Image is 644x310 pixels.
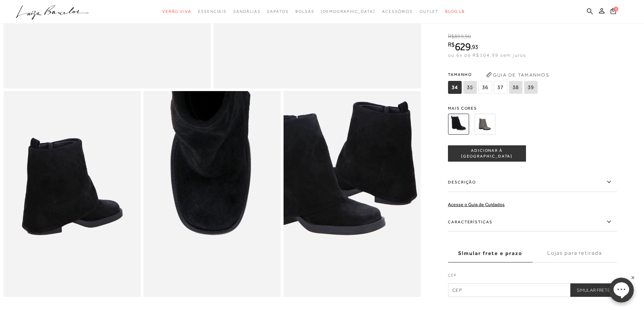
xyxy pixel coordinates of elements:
span: Mais cores [448,106,617,110]
span: Bolsas [295,9,314,14]
span: BLOG LB [445,9,465,14]
button: ADICIONAR À [GEOGRAPHIC_DATA] [448,145,526,162]
span: 39 [524,81,538,94]
i: , [464,33,471,39]
a: categoryNavScreenReaderText [295,5,314,18]
a: categoryNavScreenReaderText [267,5,288,18]
a: categoryNavScreenReaderText [233,5,260,18]
span: 899 [454,33,463,39]
img: BOTA DE CANO CURTO FLARE EM COURO ESTONADO PRETO [474,114,495,135]
span: 0 [614,7,618,11]
label: Lojas para retirada [532,244,617,262]
span: Verão Viva [162,9,191,14]
span: 38 [509,81,522,94]
span: 35 [463,81,477,94]
label: CEP [448,272,617,282]
span: 93 [472,43,478,50]
span: Essenciais [198,9,226,14]
label: Características [448,212,617,232]
span: ADICIONAR À [GEOGRAPHIC_DATA] [448,147,525,159]
img: image [143,91,281,297]
a: categoryNavScreenReaderText [420,5,438,18]
a: Acesse o Guia de Cuidados [448,202,505,207]
i: R$ [448,41,455,48]
span: Sapatos [267,9,288,14]
span: 37 [494,81,507,94]
span: Tamanho [448,69,539,80]
input: CEP [448,283,617,297]
a: categoryNavScreenReaderText [382,5,413,18]
a: categoryNavScreenReaderText [162,5,191,18]
button: 0 [609,7,618,17]
span: ou 6x de R$104,99 sem juros [448,52,526,58]
a: categoryNavScreenReaderText [198,5,226,18]
i: R$ [448,33,454,39]
span: 34 [448,81,461,94]
span: 629 [455,40,471,53]
img: image [3,91,141,297]
a: BLOG LB [445,5,465,18]
span: Outlet [420,9,438,14]
span: 36 [478,81,492,94]
span: Acessórios [382,9,413,14]
img: BOTA DE CANO CURTO FLARE EM CAMURÇA PRETA [448,114,469,135]
button: Simular Frete [570,283,617,297]
i: , [471,44,478,50]
a: noSubCategoriesText [321,5,375,18]
label: Simular frete e prazo [448,244,532,262]
img: image [284,91,421,297]
label: Descrição [448,172,617,192]
button: Guia de Tamanhos [484,69,551,80]
span: Sandálias [233,9,260,14]
span: [DEMOGRAPHIC_DATA] [321,9,375,14]
span: 90 [465,33,471,39]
